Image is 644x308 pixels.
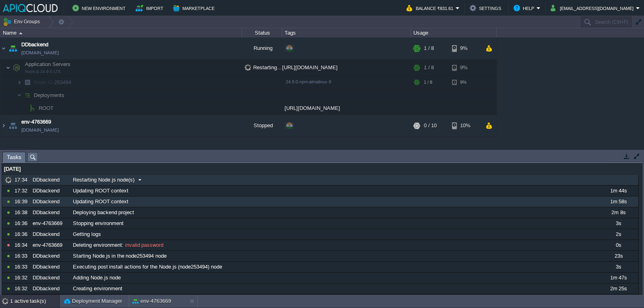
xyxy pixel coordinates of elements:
div: DDbackend [31,196,70,207]
span: Node ID: [34,79,54,85]
div: Stopped [242,115,282,136]
div: 1m 44s [599,186,638,196]
div: DDbackend [31,251,70,261]
span: Restarting... [245,64,282,70]
div: Status [242,28,282,37]
div: 16:32 [14,283,30,294]
img: AMDAwAAAACH5BAEAAAAALAAAAAABAAEAAAICRAEAOw== [22,89,33,101]
a: Deployments [33,92,66,99]
div: 1m 58s [599,196,638,207]
div: 16:36 [14,218,30,229]
span: Tasks [7,152,21,162]
img: AMDAwAAAACH5BAEAAAAALAAAAAABAAEAAAICRAEAOw== [7,37,19,59]
span: Node.js 24.9.0 LTS [25,69,61,74]
div: DDbackend [31,262,70,272]
a: ROOT [38,105,55,112]
span: Deleting environment [73,242,122,249]
div: 16:33 [14,251,30,261]
span: Deploying backend project [73,209,134,216]
button: env-4763669 [132,297,171,305]
span: Updating ROOT context [73,198,128,205]
button: Marketplace [173,3,217,13]
img: AMDAwAAAACH5BAEAAAAALAAAAAABAAEAAAICRAEAOw== [0,37,7,59]
span: Creating environment [73,285,122,292]
img: AMDAwAAAACH5BAEAAAAALAAAAAABAAEAAAICRAEAOw== [7,115,19,136]
img: AMDAwAAAACH5BAEAAAAALAAAAAABAAEAAAICRAEAOw== [11,60,22,76]
div: 0 / 10 [424,115,437,136]
img: APIQCloud [3,4,58,12]
div: 1 / 8 [424,37,434,59]
div: 17:34 [14,175,30,185]
a: Node ID:253494 [33,79,72,86]
span: Application Servers [24,61,72,68]
button: Settings [470,3,504,13]
span: 24.9.0-npm-almalinux-9 [286,79,331,84]
img: AMDAwAAAACH5BAEAAAAALAAAAAABAAEAAAICRAEAOw== [0,115,7,136]
div: Tags [283,28,411,37]
div: Name [1,28,242,37]
div: 3s [599,262,638,272]
div: Running [242,37,282,59]
a: DDbackend [21,41,48,49]
div: DDbackend [31,283,70,294]
div: 9% [452,76,478,89]
div: 0s [599,240,638,250]
button: Help [514,3,537,13]
span: invalid password [124,242,164,249]
div: 16:36 [14,229,30,240]
span: 253494 [33,79,72,86]
div: 16:32 [14,273,30,283]
span: Getting logs [73,231,101,238]
div: 16:34 [14,240,30,250]
div: [URL][DOMAIN_NAME] [282,102,411,114]
div: DDbackend [31,175,70,185]
div: 9% [452,60,478,76]
button: [EMAIL_ADDRESS][DOMAIN_NAME] [551,3,636,13]
span: Updating ROOT context [73,187,128,194]
img: AMDAwAAAACH5BAEAAAAALAAAAAABAAEAAAICRAEAOw== [19,32,23,34]
div: : [71,240,598,250]
div: env-4763669 [31,240,70,250]
div: DDbackend [31,273,70,283]
div: env-4763669 [31,218,70,229]
a: [DOMAIN_NAME] [21,49,59,57]
div: 23s [599,251,638,261]
img: AMDAwAAAACH5BAEAAAAALAAAAAABAAEAAAICRAEAOw== [22,76,33,89]
div: 16:33 [14,262,30,272]
button: New Environment [72,3,128,13]
button: Import [136,3,166,13]
div: [DATE] [2,164,638,174]
button: Deployment Manager [64,297,122,305]
a: [DOMAIN_NAME] [21,126,59,134]
div: 2m 8s [599,207,638,218]
div: 1m 47s [599,273,638,283]
img: AMDAwAAAACH5BAEAAAAALAAAAAABAAEAAAICRAEAOw== [22,102,27,114]
a: env-4763669 [21,118,51,126]
img: AMDAwAAAACH5BAEAAAAALAAAAAABAAEAAAICRAEAOw== [27,102,38,114]
span: Executing post install actions for the Node.js (node253494) node [73,263,222,271]
img: AMDAwAAAACH5BAEAAAAALAAAAAABAAEAAAICRAEAOw== [6,60,10,76]
div: 2s [599,229,638,240]
span: Stopping environment [73,220,124,227]
button: Env Groups [3,16,43,27]
div: [URL][DOMAIN_NAME] [282,60,411,76]
div: 1 active task(s) [10,295,60,308]
span: Starting Node.js in the node253494 node [73,252,167,260]
div: 9% [452,37,478,59]
div: 2m 25s [599,283,638,294]
div: 1 / 8 [424,76,432,89]
div: 16:38 [14,207,30,218]
img: AMDAwAAAACH5BAEAAAAALAAAAAABAAEAAAICRAEAOw== [17,89,22,101]
div: DDbackend [31,186,70,196]
div: 16:39 [14,196,30,207]
div: 10% [452,115,478,136]
div: 17:32 [14,186,30,196]
div: DDbackend [31,207,70,218]
div: 1 / 8 [424,60,434,76]
div: Usage [411,28,496,37]
div: DDbackend [31,229,70,240]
